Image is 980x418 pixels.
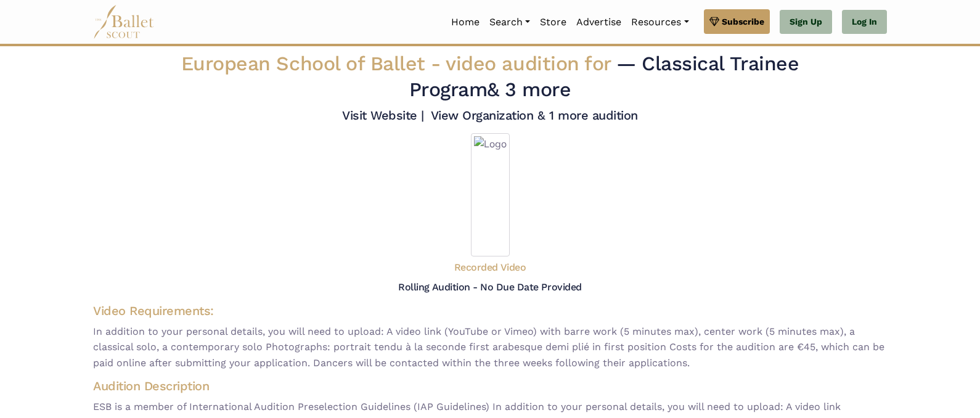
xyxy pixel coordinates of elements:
a: Visit Website | [342,108,424,123]
a: Resources [626,9,693,35]
span: video audition for [446,52,610,75]
a: Sign Up [780,10,832,35]
img: gem.svg [709,15,719,28]
h5: Recorded Video [454,261,526,274]
a: Subscribe [704,9,770,34]
a: & 3 more [487,78,571,101]
a: Store [535,9,571,35]
a: Log In [842,10,887,35]
span: Subscribe [722,15,764,28]
span: Video Requirements: [93,303,214,318]
span: — Classical Trainee Program [409,52,799,101]
span: European School of Ballet - [181,52,616,75]
a: View Organization & 1 more audition [431,108,638,123]
a: Home [446,9,484,35]
h4: Audition Description [93,378,887,394]
h5: Rolling Audition - No Due Date Provided [398,281,581,293]
img: Logo [471,133,510,256]
a: Search [484,9,535,35]
a: Advertise [571,9,626,35]
span: In addition to your personal details, you will need to upload: A video link (YouTube or Vimeo) wi... [93,324,887,371]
